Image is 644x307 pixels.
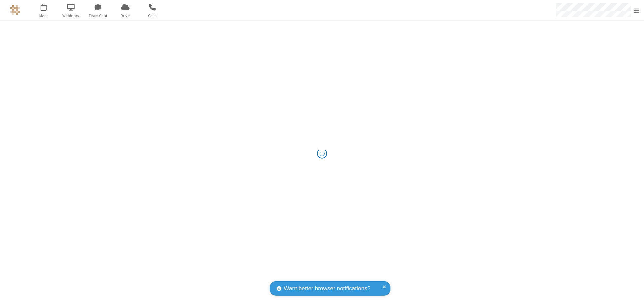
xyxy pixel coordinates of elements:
[86,13,111,19] span: Team Chat
[284,284,370,293] span: Want better browser notifications?
[58,13,84,19] span: Webinars
[10,5,20,15] img: QA Selenium DO NOT DELETE OR CHANGE
[140,13,165,19] span: Calls
[113,13,138,19] span: Drive
[31,13,56,19] span: Meet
